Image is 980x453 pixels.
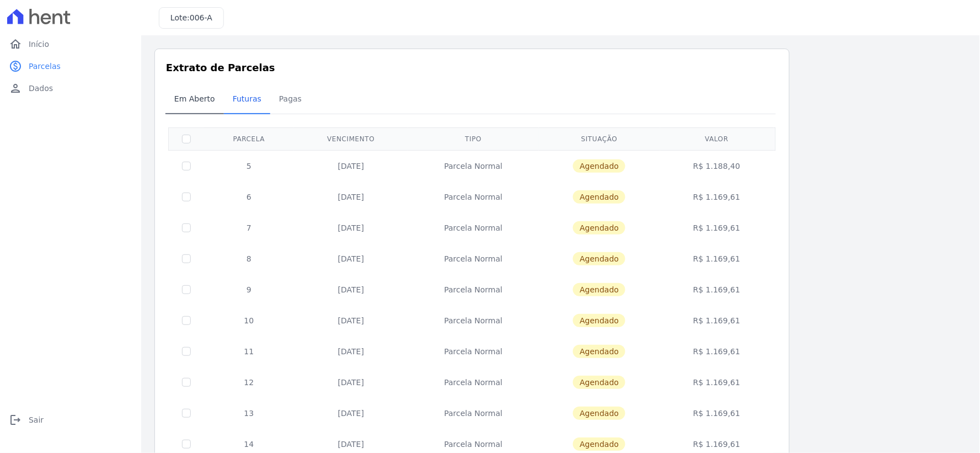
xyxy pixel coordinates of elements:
td: Parcela Normal [408,305,539,336]
td: R$ 1.169,61 [660,274,774,305]
span: Agendado [573,283,625,296]
td: [DATE] [294,182,408,212]
span: Agendado [573,376,625,389]
span: Agendado [573,190,625,204]
td: Parcela Normal [408,367,539,398]
td: R$ 1.169,61 [660,305,774,336]
h3: Lote: [170,12,212,24]
i: paid [9,60,22,73]
td: [DATE] [294,212,408,243]
td: [DATE] [294,305,408,336]
td: 13 [204,398,294,429]
span: Agendado [573,159,625,173]
a: personDados [4,77,137,99]
td: Parcela Normal [408,398,539,429]
td: [DATE] [294,274,408,305]
td: 7 [204,212,294,243]
h3: Extrato de Parcelas [166,60,778,75]
td: 9 [204,274,294,305]
td: R$ 1.169,61 [660,367,774,398]
td: R$ 1.169,61 [660,398,774,429]
td: 11 [204,336,294,367]
span: Em Aberto [168,88,222,110]
i: person [9,82,22,95]
span: Início [29,39,49,50]
span: Agendado [573,252,625,265]
td: 10 [204,305,294,336]
i: logout [9,413,22,427]
td: 6 [204,182,294,212]
i: home [9,38,22,51]
a: paidParcelas [4,55,137,77]
td: 12 [204,367,294,398]
span: Agendado [573,407,625,420]
span: Agendado [573,221,625,235]
td: Parcela Normal [408,336,539,367]
td: 8 [204,243,294,274]
a: Em Aberto [165,86,224,114]
span: Parcelas [29,61,61,72]
span: Futuras [226,88,268,110]
a: Pagas [270,86,310,114]
td: R$ 1.169,61 [660,182,774,212]
td: Parcela Normal [408,182,539,212]
td: 5 [204,150,294,182]
td: Parcela Normal [408,150,539,182]
th: Vencimento [294,127,408,150]
td: R$ 1.188,40 [660,150,774,182]
span: Agendado [573,345,625,358]
td: R$ 1.169,61 [660,243,774,274]
td: R$ 1.169,61 [660,336,774,367]
th: Parcela [204,127,294,150]
td: [DATE] [294,243,408,274]
td: [DATE] [294,398,408,429]
a: logoutSair [4,409,137,431]
th: Valor [660,127,774,150]
span: Pagas [272,88,308,110]
span: 006-A [190,13,212,22]
span: Agendado [573,314,625,327]
a: homeInício [4,33,137,55]
th: Tipo [408,127,539,150]
td: [DATE] [294,150,408,182]
td: [DATE] [294,336,408,367]
td: Parcela Normal [408,274,539,305]
a: Futuras [224,86,270,114]
td: Parcela Normal [408,212,539,243]
span: Sair [29,414,44,425]
th: Situação [539,127,660,150]
span: Agendado [573,438,625,451]
span: Dados [29,83,53,94]
td: Parcela Normal [408,243,539,274]
td: R$ 1.169,61 [660,212,774,243]
td: [DATE] [294,367,408,398]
